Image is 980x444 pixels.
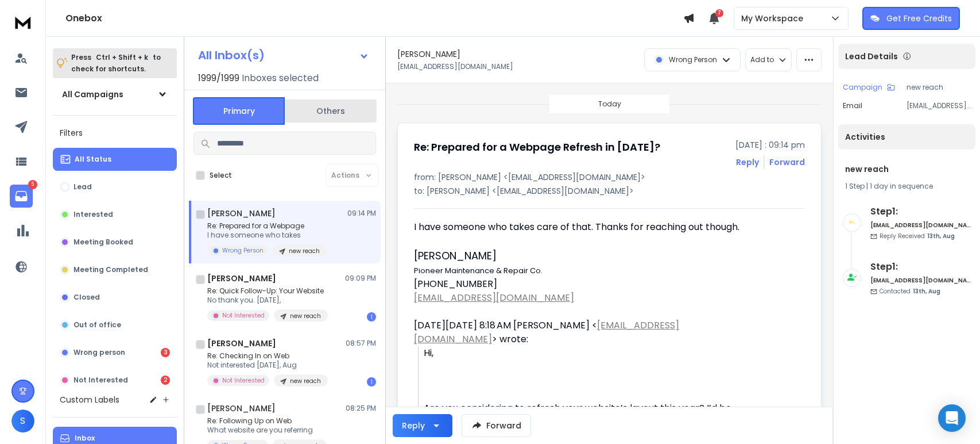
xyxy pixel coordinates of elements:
h6: [EMAIL_ADDRESS][DOMAIN_NAME] [870,276,971,285]
button: Meeting Completed [53,258,177,281]
p: Meeting Booked [73,238,133,247]
p: I have someone who takes [207,231,327,240]
button: S [11,409,34,432]
p: [DATE] : 09:14 pm [735,139,805,151]
button: Closed [53,286,177,309]
h6: Step 1 : [870,260,971,274]
p: new reach [907,83,971,92]
h3: Custom Labels [60,394,119,405]
div: [DATE][DATE] 8:18 AM [PERSON_NAME] < > wrote: [414,319,749,346]
h1: All Campaigns [62,89,123,100]
span: 1999 / 1999 [198,71,239,85]
h6: [EMAIL_ADDRESS][DOMAIN_NAME] [870,221,971,229]
button: Campaign [843,83,895,92]
span: 1 day in sequence [870,181,933,191]
p: Get Free Credits [886,13,952,24]
div: 3 [161,348,170,357]
h1: [PERSON_NAME] [397,48,460,60]
button: All Status [53,148,177,171]
p: 09:14 PM [347,209,376,218]
button: Others [285,98,377,124]
a: [EMAIL_ADDRESS][DOMAIN_NAME] [414,319,679,346]
button: Forward [462,414,531,437]
p: Re: Prepared for a Webpage [207,221,327,231]
p: new reach [290,312,321,320]
button: Reply [736,156,759,168]
p: 08:25 PM [346,404,376,413]
p: Add to [750,55,774,64]
p: No thank you. [DATE], [207,296,328,305]
font: [PERSON_NAME] [414,248,497,263]
p: Wrong Person [669,55,717,64]
p: from: [PERSON_NAME] <[EMAIL_ADDRESS][DOMAIN_NAME]> [414,171,805,183]
button: All Campaigns [53,83,177,106]
p: Not Interested [222,376,265,385]
button: Out of office [53,313,177,336]
div: Open Intercom Messenger [938,404,966,432]
button: Get Free Credits [862,7,960,30]
label: Select [210,171,232,180]
a: [EMAIL_ADDRESS][DOMAIN_NAME] [414,291,574,304]
p: Email [843,101,862,110]
span: 7 [715,9,723,17]
div: Forward [769,156,805,168]
div: 2 [161,376,170,385]
p: Contacted [880,287,940,296]
p: Inbox [75,434,95,443]
div: [PHONE_NUMBER] [414,248,749,305]
h1: [PERSON_NAME] [207,403,276,414]
img: logo [11,12,34,33]
div: 1 [367,312,376,321]
div: 1 [367,377,376,386]
p: Out of office [73,320,121,330]
h1: [PERSON_NAME] [207,208,276,219]
h1: Onebox [65,12,683,25]
h3: Filters [53,125,177,141]
h1: [PERSON_NAME] [207,273,276,284]
span: 13th, Aug [913,287,940,296]
button: Meeting Booked [53,231,177,254]
a: 5 [10,185,33,208]
div: | [845,182,969,191]
p: Not Interested [73,376,128,385]
p: Lead [73,182,92,192]
button: All Inbox(s) [189,44,378,67]
p: Not Interested [222,311,265,320]
p: Re: Checking In on Web [207,351,328,361]
p: [EMAIL_ADDRESS][DOMAIN_NAME] [397,62,513,71]
h3: Inboxes selected [242,71,319,85]
button: Lead [53,175,177,198]
div: Reply [402,420,425,431]
p: new reach [289,247,320,255]
p: Interested [73,210,113,219]
p: Press to check for shortcuts. [71,52,161,75]
button: Wrong person3 [53,341,177,364]
p: Closed [73,293,100,302]
p: Re: Quick Follow-Up: Your Website [207,286,328,296]
font: Pioneer Maintenance & Repair Co. [414,265,543,276]
p: Meeting Completed [73,265,148,274]
p: Wrong Person [222,246,264,255]
p: Today [598,99,621,109]
div: I have someone who takes care of that. Thanks for reaching out though. [414,220,749,234]
button: Primary [193,97,285,125]
p: All Status [75,155,111,164]
span: Ctrl + Shift + k [94,51,150,64]
h1: Re: Prepared for a Webpage Refresh in [DATE]? [414,139,660,155]
p: My Workspace [741,13,808,24]
button: Reply [393,414,452,437]
div: Activities [838,124,975,150]
h1: [PERSON_NAME] [207,338,276,349]
p: Wrong person [73,348,125,357]
p: Re: Following Up on Web [207,416,327,426]
p: What website are you referring [207,426,327,435]
p: [EMAIL_ADDRESS][DOMAIN_NAME] [907,101,971,110]
h1: new reach [845,163,969,175]
h1: All Inbox(s) [198,49,265,61]
p: Reply Received [880,232,955,240]
span: 13th, Aug [927,232,955,240]
p: Campaign [843,83,882,92]
button: Interested [53,203,177,226]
